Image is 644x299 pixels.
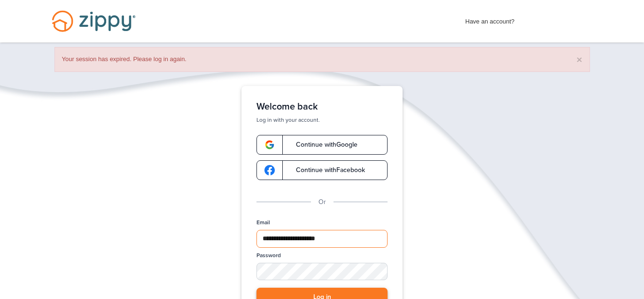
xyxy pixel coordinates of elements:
h1: Welcome back [256,101,388,112]
p: Log in with your account. [256,116,388,124]
span: Have an account? [466,12,515,27]
label: Password [256,252,281,260]
a: google-logoContinue withFacebook [256,160,388,180]
input: Password [256,263,388,281]
img: google-logo [264,165,275,175]
input: Email [256,230,388,248]
div: Your session has expired. Please log in again. [54,47,590,72]
span: Continue with Google [287,142,357,148]
button: × [576,55,582,64]
p: Or [318,197,326,207]
span: Continue with Facebook [287,167,365,173]
a: google-logoContinue withGoogle [256,135,388,155]
label: Email [256,219,270,227]
img: google-logo [264,140,275,150]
